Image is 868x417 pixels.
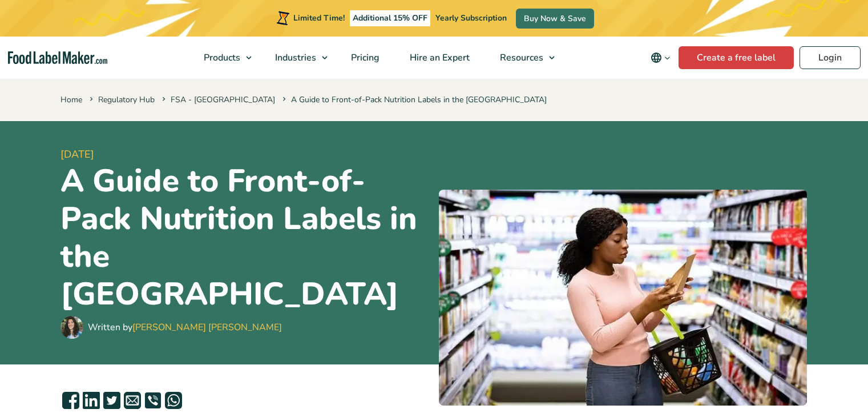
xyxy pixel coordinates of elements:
a: Login [800,46,861,69]
span: Hire an Expert [406,51,471,64]
span: A Guide to Front-of-Pack Nutrition Labels in the [GEOGRAPHIC_DATA] [280,94,547,105]
a: Food Label Maker homepage [8,51,107,65]
div: Written by [88,320,282,334]
span: Pricing [348,51,381,64]
button: Change language [643,46,679,69]
a: Regulatory Hub [98,94,155,105]
span: Yearly Subscription [435,13,507,23]
a: Buy Now & Save [516,9,594,29]
a: Pricing [336,37,392,79]
span: Limited Time! [293,13,345,23]
h1: A Guide to Front-of-Pack Nutrition Labels in the [GEOGRAPHIC_DATA] [60,162,430,313]
img: Maria Abi Hanna - Food Label Maker [60,316,83,339]
span: [DATE] [60,147,430,162]
a: Resources [485,37,560,79]
a: [PERSON_NAME] [PERSON_NAME] [132,321,282,334]
a: Hire an Expert [395,37,482,79]
span: Industries [272,51,317,64]
a: Home [60,94,82,105]
a: FSA - [GEOGRAPHIC_DATA] [171,94,275,105]
a: Products [189,37,257,79]
a: Create a free label [679,46,794,69]
span: Products [200,51,241,64]
span: Resources [496,51,544,64]
a: Industries [260,37,333,79]
span: Additional 15% OFF [350,10,430,26]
